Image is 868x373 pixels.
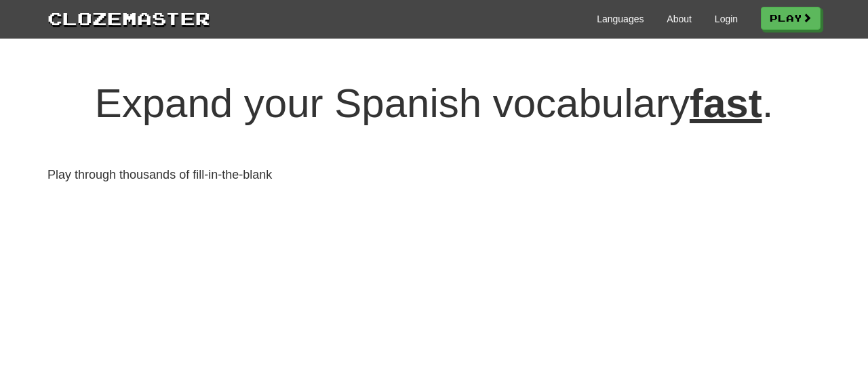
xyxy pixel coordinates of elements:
h1: Expand your Spanish vocabulary . [47,81,821,126]
a: About [667,12,692,26]
a: Login [715,12,738,26]
a: Play [761,7,821,30]
u: fast [690,81,762,126]
p: Play through thousands of fill-in-the-blank [47,167,424,184]
a: Languages [597,12,644,26]
a: Clozemaster [47,5,210,30]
